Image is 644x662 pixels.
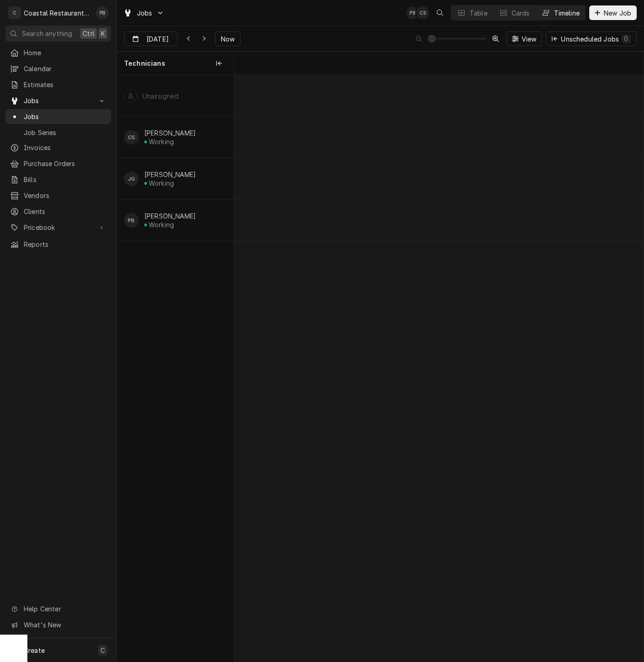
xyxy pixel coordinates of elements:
[124,213,139,228] div: Phill Blush's Avatar
[5,204,111,219] a: Clients
[5,220,111,235] a: Go to Pricebook
[144,129,196,137] div: [PERSON_NAME]
[149,179,174,187] div: Working
[22,29,72,38] span: Search anything
[149,138,174,146] div: Working
[470,8,487,18] div: Table
[117,75,234,662] div: left
[144,171,196,178] div: [PERSON_NAME]
[234,75,644,662] div: normal
[24,223,93,232] span: Pricebook
[96,6,109,19] div: Phill Blush's Avatar
[124,172,139,186] div: JG
[5,109,111,124] a: Jobs
[149,221,174,229] div: Working
[124,31,178,46] button: [DATE]
[215,31,241,46] button: Now
[5,93,111,108] a: Go to Jobs
[5,237,111,252] a: Reports
[96,6,109,19] div: PB
[124,59,165,68] span: Technicians
[5,61,111,76] a: Calendar
[406,6,419,19] div: PB
[546,31,637,46] button: Unscheduled Jobs0
[24,191,106,200] span: Vendors
[416,6,429,19] div: CS
[8,6,21,19] div: C
[5,140,111,155] a: Invoices
[24,112,106,121] span: Jobs
[120,5,168,21] a: Go to Jobs
[24,620,105,630] span: What's New
[24,175,106,184] span: Bills
[124,130,139,145] div: CS
[24,80,106,89] span: Estimates
[144,212,196,220] div: [PERSON_NAME]
[24,207,106,216] span: Clients
[5,156,111,171] a: Purchase Orders
[5,125,111,140] a: Job Series
[24,143,106,152] span: Invoices
[24,8,91,18] div: Coastal Restaurant Repair
[561,34,631,44] div: Unscheduled Jobs
[24,128,106,137] span: Job Series
[507,31,543,46] button: View
[5,188,111,203] a: Vendors
[623,34,629,43] div: 0
[520,34,539,44] span: View
[117,52,234,75] div: Technicians column. SPACE for context menu
[416,6,429,19] div: Chris Sockriter's Avatar
[101,29,105,38] span: K
[83,29,94,38] span: Ctrl
[124,213,139,228] div: PB
[406,6,419,19] div: Phill Blush's Avatar
[602,8,633,18] span: New Job
[24,159,106,168] span: Purchase Orders
[433,5,447,20] button: Open search
[24,48,106,57] span: Home
[137,8,152,18] span: Jobs
[24,64,106,73] span: Calendar
[5,617,111,632] a: Go to What's New
[5,601,111,616] a: Go to Help Center
[24,240,106,249] span: Reports
[100,646,105,655] span: C
[124,172,139,186] div: James Gatton's Avatar
[589,5,637,20] button: New Job
[512,8,530,18] div: Cards
[5,26,111,42] button: Search anythingCtrlK
[5,77,111,92] a: Estimates
[554,8,580,18] div: Timeline
[5,45,111,60] a: Home
[124,130,139,145] div: Chris Sockriter's Avatar
[24,604,105,614] span: Help Center
[142,92,179,100] div: Unassigned
[5,172,111,187] a: Bills
[24,646,45,654] span: Create
[219,34,236,44] span: Now
[24,96,93,105] span: Jobs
